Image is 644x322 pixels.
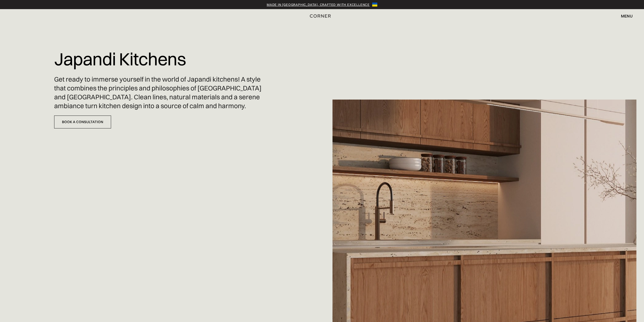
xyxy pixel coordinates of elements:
[54,46,186,72] h1: Japandi Kitchens
[267,2,370,7] a: Made in [GEOGRAPHIC_DATA], crafted with excellence
[54,75,265,110] p: Get ready to immerse yourself in the world of Japandi kitchens! A style that combines the princip...
[621,14,633,18] div: menu
[616,12,633,20] div: menu
[298,13,346,19] a: home
[54,116,111,128] a: Book a Consultation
